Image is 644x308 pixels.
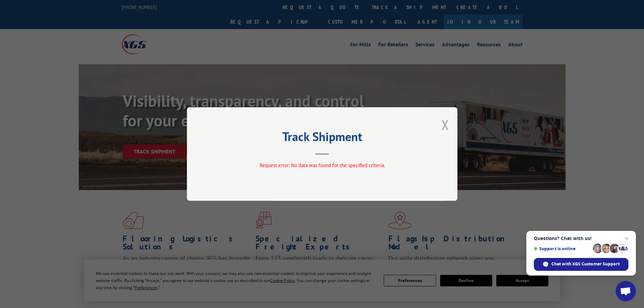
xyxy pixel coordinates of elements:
span: Close chat [623,234,631,242]
button: Close modal [442,116,449,134]
span: Chat with XGS Customer Support [551,261,620,267]
span: Questions? Chat with us! [534,236,628,241]
span: Support is online [534,246,591,251]
div: Open chat [616,281,636,301]
h2: Track Shipment [221,132,424,145]
div: Chat with XGS Customer Support [534,258,628,271]
span: Request error: No data was found for the specified criteria. [259,162,385,168]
